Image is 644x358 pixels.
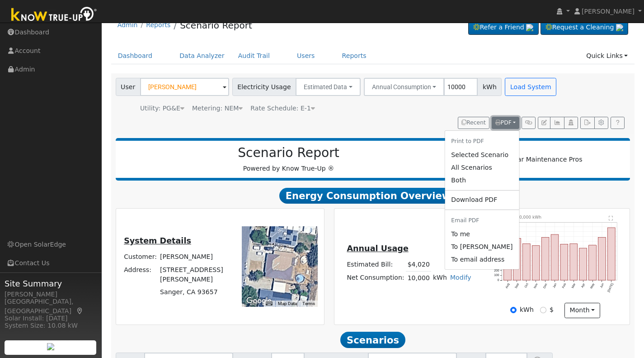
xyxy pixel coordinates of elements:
text: Dec [543,282,548,288]
a: chuck@solarnegotiators.com [445,228,519,240]
div: Solar Install: [DATE] [5,314,97,323]
rect: onclick="" [589,245,597,280]
td: Customer: [122,251,159,263]
u: Annual Usage [347,244,408,253]
button: Map Data [278,301,297,307]
a: Terms [302,301,315,306]
button: Multi-Series Graph [550,117,564,129]
rect: onclick="" [532,245,540,280]
div: [PERSON_NAME] [5,290,97,299]
button: Annual Consumption [364,78,445,96]
span: PDF [495,119,512,126]
div: Utility: PG&E [140,104,184,113]
text: 0 [498,278,499,282]
a: Audit Trail [231,48,277,64]
span: User [116,78,141,96]
label: $ [550,305,554,315]
button: Export Interval Data [580,117,594,129]
a: Request a Cleaning [541,20,628,35]
span: Energy Consumption Overview [279,188,466,204]
img: Know True-Up [7,5,102,25]
text: [DATE] [607,282,614,293]
button: month [564,303,600,318]
a: Modify [450,274,471,281]
img: retrieve [47,343,54,350]
img: Solar Maintenance Pros [500,155,582,164]
text: May [590,282,596,289]
span: Electricity Usage [232,78,296,96]
a: Reports [146,21,170,29]
a: Help Link [611,117,625,129]
rect: onclick="" [551,234,559,280]
rect: onclick="" [608,228,616,280]
a: Download PDF [445,194,519,206]
rect: onclick="" [579,248,587,280]
rect: onclick="" [504,230,512,280]
span: [PERSON_NAME] [582,8,635,15]
text: Aug [505,282,510,289]
li: Print to PDF [445,134,519,149]
a: Refer a Friend [468,20,539,35]
td: [STREET_ADDRESS][PERSON_NAME] [159,263,232,286]
div: Powered by Know True-Up ® [120,145,457,173]
a: Dashboard [111,48,160,64]
td: Estimated Bill: [345,258,406,272]
a: cfolkendt@gmail.com [445,240,519,253]
text: 100 [494,273,499,277]
input: $ [540,307,546,313]
a: Open this area in Google Maps (opens a new window) [244,295,274,307]
td: Net Consumption: [345,272,406,285]
button: Estimated Data [296,78,361,96]
span: Scenarios [340,332,405,348]
li: Email PDF [445,213,519,228]
a: Selected Scenario [445,148,519,161]
label: kWh [520,305,534,315]
u: System Details [124,236,191,245]
td: kWh [431,272,448,285]
rect: onclick="" [542,237,550,280]
div: [GEOGRAPHIC_DATA], [GEOGRAPHIC_DATA] [5,297,97,316]
a: Admin [118,21,138,29]
a: All Scenarios [445,161,519,174]
a: Users [290,48,322,64]
a: To email address [445,253,519,266]
span: Alias: HE1 [250,105,315,112]
a: Both [445,174,519,186]
span: kWh [477,78,502,96]
rect: onclick="" [523,243,531,280]
text: Sep [514,282,520,289]
img: Google [244,295,274,307]
button: Settings [594,117,608,129]
text: Apr [581,282,586,288]
button: PDF [492,117,519,129]
img: retrieve [526,24,533,31]
button: Edit User [538,117,550,129]
button: Login As [564,117,578,129]
a: Quick Links [579,48,635,64]
a: Scenario Report [180,20,252,31]
button: Keyboard shortcuts [266,301,272,307]
h2: Scenario Report [125,145,452,161]
button: Generate Report Link [522,117,536,129]
button: Load System [505,78,556,96]
button: Recent [458,117,489,129]
td: [PERSON_NAME] [159,251,232,263]
text: 200 [494,268,499,272]
text: Feb [562,282,567,289]
div: System Size: 10.08 kW [5,321,97,330]
img: retrieve [616,24,623,31]
input: kWh [510,307,517,313]
text: Jun [600,282,605,288]
text: Pull 10,000 kWh [508,214,541,219]
a: Data Analyzer [173,48,231,64]
td: Sanger, CA 93657 [159,286,232,298]
text: Mar [571,282,577,288]
text:  [609,215,613,220]
td: 10,000 [406,272,431,285]
a: Reports [335,48,373,64]
text: Oct [524,282,529,288]
div: Metering: NEM [192,104,243,113]
text: Jan [552,282,557,288]
td: Address: [122,263,159,286]
rect: onclick="" [513,238,521,280]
